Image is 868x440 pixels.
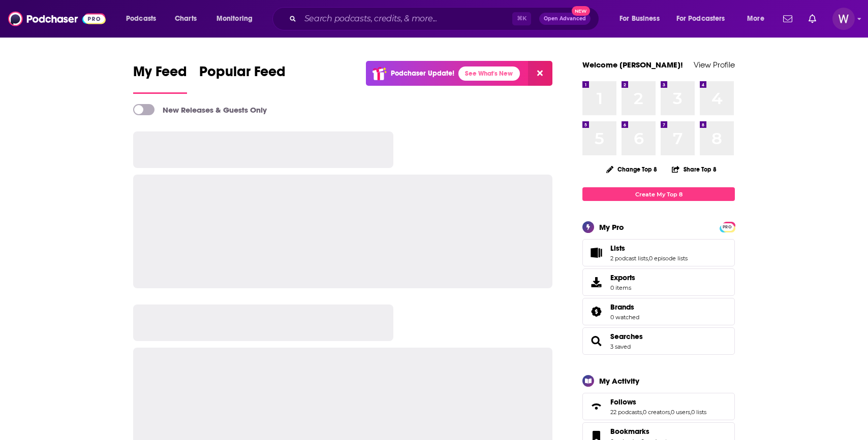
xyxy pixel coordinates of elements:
span: Searches [582,327,735,355]
span: , [670,409,671,416]
button: open menu [670,11,740,27]
span: Exports [586,275,606,289]
a: Create My Top 8 [582,187,735,201]
span: Follows [610,397,636,407]
a: 22 podcasts [610,409,642,416]
span: , [648,255,649,262]
a: Show notifications dropdown [804,10,820,27]
a: Searches [610,332,643,341]
button: Show profile menu [832,8,855,30]
p: Podchaser Update! [391,69,454,78]
a: Popular Feed [199,63,286,94]
span: My Feed [133,63,187,86]
a: Welcome [PERSON_NAME]! [582,60,683,70]
button: Open AdvancedNew [539,13,591,25]
span: Podcasts [126,12,156,26]
span: New [572,6,590,16]
span: Brands [610,302,634,312]
span: , [690,409,691,416]
span: 0 items [610,284,635,291]
span: Exports [610,273,635,282]
span: More [747,12,764,26]
a: Brands [610,302,639,312]
a: PRO [721,223,733,230]
a: Follows [610,397,706,407]
div: Search podcasts, credits, & more... [282,7,609,30]
span: Bookmarks [610,427,649,436]
a: Lists [610,244,688,253]
span: Follows [582,393,735,420]
span: For Podcasters [676,12,725,26]
button: open menu [612,11,672,27]
div: My Pro [599,222,624,232]
a: New Releases & Guests Only [133,104,267,115]
button: Change Top 8 [600,163,663,176]
a: 0 lists [691,409,706,416]
img: User Profile [832,8,855,30]
a: Lists [586,246,606,260]
a: Searches [586,334,606,348]
button: open menu [740,11,777,27]
a: 0 creators [643,409,670,416]
span: Brands [582,298,735,325]
a: View Profile [694,60,735,70]
span: Logged in as williammwhite [832,8,855,30]
a: See What's New [458,66,520,81]
span: Charts [175,12,197,26]
a: 0 users [671,409,690,416]
a: 0 episode lists [649,255,688,262]
a: Bookmarks [610,427,670,436]
span: Lists [582,239,735,266]
span: Lists [610,244,625,253]
a: My Feed [133,63,187,94]
a: 2 podcast lists [610,255,648,262]
a: 3 saved [610,343,631,350]
input: Search podcasts, credits, & more... [300,11,512,27]
img: Podchaser - Follow, Share and Rate Podcasts [8,9,106,28]
a: Follows [586,399,606,414]
button: open menu [209,11,266,27]
span: Monitoring [216,12,253,26]
a: 0 watched [610,314,639,321]
button: Share Top 8 [671,159,717,179]
button: open menu [119,11,169,27]
a: Exports [582,268,735,296]
span: , [642,409,643,416]
div: My Activity [599,376,639,386]
a: Charts [168,11,203,27]
a: Show notifications dropdown [779,10,796,27]
span: Open Advanced [544,16,586,21]
a: Brands [586,304,606,319]
span: For Business [619,12,660,26]
span: Popular Feed [199,63,286,86]
span: PRO [721,223,733,231]
span: ⌘ K [512,12,531,25]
